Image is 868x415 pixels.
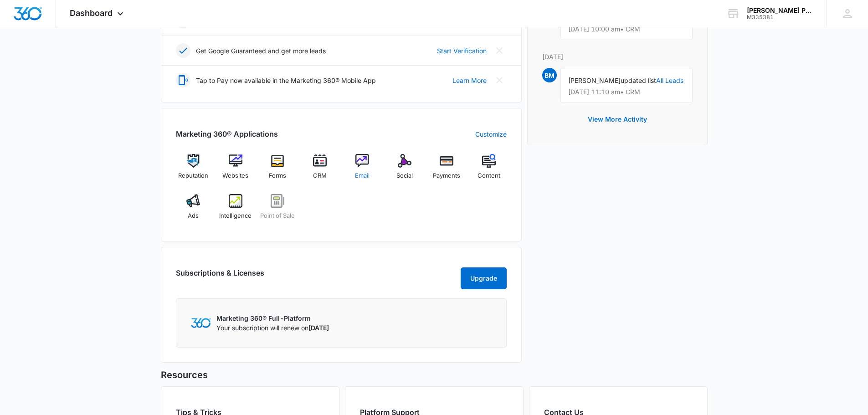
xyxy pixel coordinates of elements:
[216,313,329,323] p: Marketing 360® Full-Platform
[542,68,557,82] span: BM
[196,46,326,56] p: Get Google Guaranteed and get more leads
[568,89,685,95] p: [DATE] 11:10 am • CRM
[579,108,656,130] button: View More Activity
[260,154,295,187] a: Forms
[568,77,621,84] span: [PERSON_NAME]
[313,171,327,180] span: CRM
[178,171,208,180] span: Reputation
[492,43,507,58] button: Close
[222,171,248,180] span: Websites
[656,77,683,84] a: All Leads
[475,129,507,139] a: Customize
[188,211,199,220] span: Ads
[308,324,329,332] span: [DATE]
[452,76,487,85] a: Learn More
[461,267,507,289] button: Upgrade
[621,77,656,84] span: updated list
[218,194,253,227] a: Intelligence
[218,154,253,187] a: Websites
[568,26,685,32] p: [DATE] 10:00 am • CRM
[433,171,460,180] span: Payments
[747,7,813,14] div: account name
[161,368,708,382] h5: Resources
[191,318,211,328] img: Marketing 360 Logo
[492,73,507,87] button: Close
[176,128,278,139] h2: Marketing 360® Applications
[478,171,500,180] span: Content
[260,211,295,220] span: Point of Sale
[303,154,338,187] a: CRM
[542,52,693,61] p: [DATE]
[387,154,422,187] a: Social
[345,154,380,187] a: Email
[176,154,211,187] a: Reputation
[70,8,113,18] span: Dashboard
[396,171,413,180] span: Social
[260,194,295,227] a: Point of Sale
[355,171,370,180] span: Email
[429,154,464,187] a: Payments
[176,267,264,286] h2: Subscriptions & Licenses
[196,76,376,85] p: Tap to Pay now available in the Marketing 360® Mobile App
[747,14,813,20] div: account id
[216,323,329,333] p: Your subscription will renew on
[472,154,507,187] a: Content
[176,194,211,227] a: Ads
[269,171,286,180] span: Forms
[219,211,252,220] span: Intelligence
[437,46,487,56] a: Start Verification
